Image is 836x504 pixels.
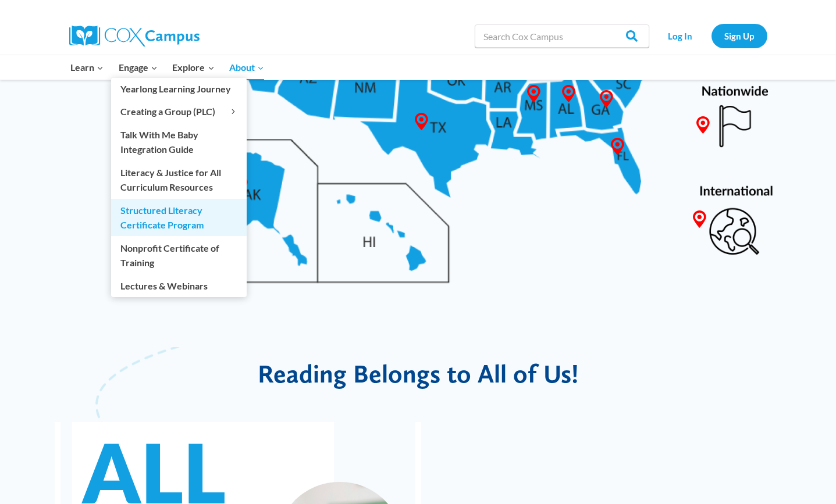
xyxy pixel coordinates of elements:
[111,101,247,123] button: Child menu of Creating a Group (PLC)
[63,55,112,80] button: Child menu of Learn
[111,78,247,100] a: Yearlong Learning Journey
[655,24,706,48] a: Log In
[111,55,165,80] button: Child menu of Engage
[712,24,767,48] a: Sign Up
[222,55,272,80] button: Child menu of About
[111,161,247,198] a: Literacy & Justice for All Curriculum Resources
[475,24,649,48] input: Search Cox Campus
[111,237,247,274] a: Nonprofit Certificate of Training
[111,274,247,296] a: Lectures & Webinars
[165,55,222,80] button: Child menu of Explore
[111,199,247,236] a: Structured Literacy Certificate Program
[655,24,767,48] nav: Secondary Navigation
[63,55,272,80] nav: Primary Navigation
[69,26,200,47] img: Cox Campus
[258,358,579,389] span: Reading Belongs to All of Us!
[111,123,247,160] a: Talk With Me Baby Integration Guide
